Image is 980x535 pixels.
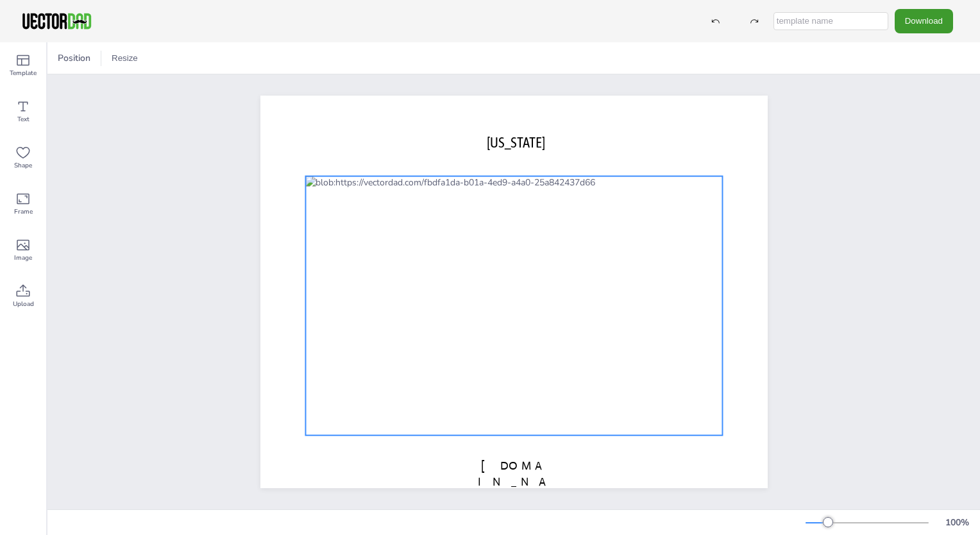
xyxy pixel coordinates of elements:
[895,9,953,33] button: Download
[773,12,888,30] input: template name
[13,299,34,309] span: Upload
[14,160,32,171] span: Shape
[17,114,30,124] span: Text
[106,48,143,69] button: Resize
[21,12,93,31] img: VectorDad-1.png
[55,52,93,64] span: Position
[14,207,33,217] span: Frame
[942,516,972,529] div: 100 %
[10,68,37,78] span: Template
[478,459,550,505] span: [DOMAIN_NAME]
[487,134,545,151] span: [US_STATE]
[14,253,32,263] span: Image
